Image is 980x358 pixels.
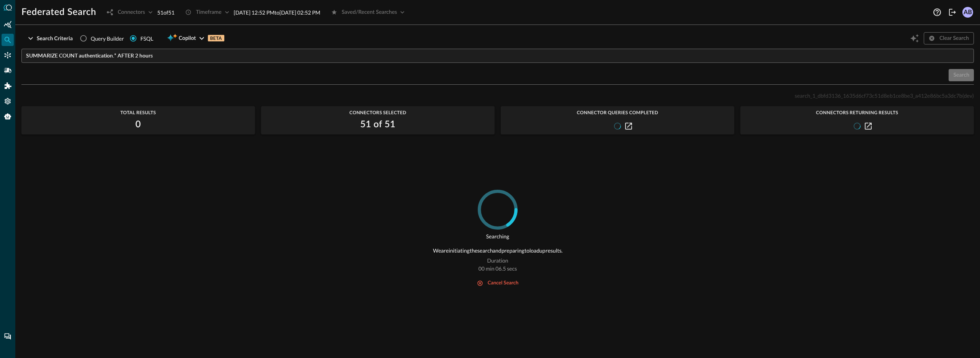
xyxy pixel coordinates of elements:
p: We [433,246,441,255]
p: 00 min 06.5 secs [479,264,517,273]
div: Chat [2,330,14,343]
p: initiating [449,246,470,255]
p: the [470,246,477,255]
span: (dev) [962,92,974,99]
span: Total Results [21,110,255,115]
button: cancel search [472,279,523,288]
div: FSQL [140,34,154,43]
p: Duration [487,256,508,264]
button: CopilotBETA [162,32,229,44]
button: Search Criteria [21,32,77,44]
span: Connectors Selected [261,110,495,115]
h2: 0 [136,118,141,131]
button: Help [931,6,943,18]
span: search_1_dbfd3136_1635d6cf73c51d8eb1ce8be3_a412e86bc5a3dc7b [795,92,962,99]
p: 51 of 51 [157,8,175,16]
p: results. [546,246,563,255]
span: Copilot [179,34,196,43]
p: and [493,246,501,255]
p: are [441,246,449,255]
div: Connectors [2,49,14,61]
button: Logout [946,6,959,18]
p: up [539,246,546,255]
p: Searching [486,233,509,240]
span: Connectors Returning Results [740,110,974,115]
p: BETA [208,35,224,41]
span: Connector Queries Completed [501,110,734,115]
p: search [477,246,493,255]
div: Addons [2,80,14,92]
input: FSQL [26,49,974,63]
p: to [524,246,529,255]
p: [DATE] 12:52 PM to [DATE] 02:52 PM [234,8,320,16]
h2: 51 of 51 [360,118,395,131]
h1: Federated Search [21,6,96,18]
p: load [529,246,539,255]
div: Summary Insights [2,18,14,31]
div: Federated Search [2,34,14,46]
div: Pipelines [2,64,14,77]
span: Query Builder [91,34,124,43]
p: preparing [501,246,524,255]
div: AB [962,7,973,18]
div: Query Agent [2,110,14,123]
div: Settings [2,95,14,107]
